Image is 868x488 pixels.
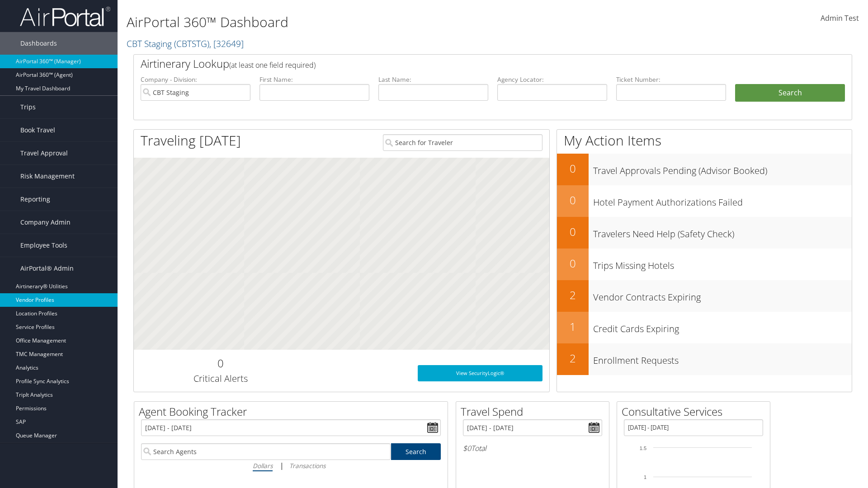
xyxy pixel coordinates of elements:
[557,217,852,249] a: 0Travelers Need Help (Safety Check)
[644,474,646,480] tspan: 1
[378,75,488,84] label: Last Name:
[557,192,589,208] h2: 0
[20,32,57,55] span: Dashboards
[557,343,852,375] a: 2Enrollment Requests
[229,60,316,70] span: (at least one field required)
[821,13,859,23] span: Admin Test
[593,286,852,304] h3: Vendor Contracts Expiring
[557,131,852,150] h1: My Action Items
[735,84,845,102] button: Search
[20,119,55,141] span: Book Travel
[127,13,615,32] h1: AirPortal 360™ Dashboard
[20,6,110,27] img: airportal-logo.png
[20,257,74,280] span: AirPortal® Admin
[593,160,852,177] h3: Travel Approvals Pending (Advisor Booked)
[127,38,244,50] a: CBT Staging
[640,446,646,451] tspan: 1.5
[174,38,209,50] span: ( CBTSTG )
[418,365,542,381] a: View SecurityLogic®
[821,5,859,33] a: Admin Test
[209,38,244,50] span: , [ 32649 ]
[622,404,770,419] h2: Consultative Services
[391,443,441,460] a: Search
[20,188,50,211] span: Reporting
[593,192,852,209] h3: Hotel Payment Authorizations Failed
[259,75,369,84] label: First Name:
[141,460,441,471] div: |
[20,96,36,118] span: Trips
[593,318,852,335] h3: Credit Cards Expiring
[141,56,785,71] h2: Airtinerary Lookup
[557,154,852,185] a: 0Travel Approvals Pending (Advisor Booked)
[289,461,325,470] i: Transactions
[141,443,391,460] input: Search Agents
[20,211,71,234] span: Company Admin
[253,461,273,470] i: Dollars
[557,312,852,343] a: 1Credit Cards Expiring
[141,356,300,371] h2: 0
[20,165,75,188] span: Risk Management
[383,134,542,151] input: Search for Traveler
[463,443,602,453] h6: Total
[497,75,607,84] label: Agency Locator:
[141,372,300,385] h3: Critical Alerts
[557,249,852,280] a: 0Trips Missing Hotels
[557,280,852,312] a: 2Vendor Contracts Expiring
[593,255,852,272] h3: Trips Missing Hotels
[557,161,589,176] h2: 0
[463,443,471,453] span: $0
[20,234,67,257] span: Employee Tools
[461,404,609,419] h2: Travel Spend
[557,319,589,334] h2: 1
[20,142,68,164] span: Travel Approval
[557,256,589,271] h2: 0
[141,131,241,150] h1: Traveling [DATE]
[593,223,852,240] h3: Travelers Need Help (Safety Check)
[557,351,589,366] h2: 2
[141,75,250,84] label: Company - Division:
[557,287,589,303] h2: 2
[139,404,448,419] h2: Agent Booking Tracker
[593,350,852,367] h3: Enrollment Requests
[557,185,852,217] a: 0Hotel Payment Authorizations Failed
[557,224,589,239] h2: 0
[616,75,726,84] label: Ticket Number:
